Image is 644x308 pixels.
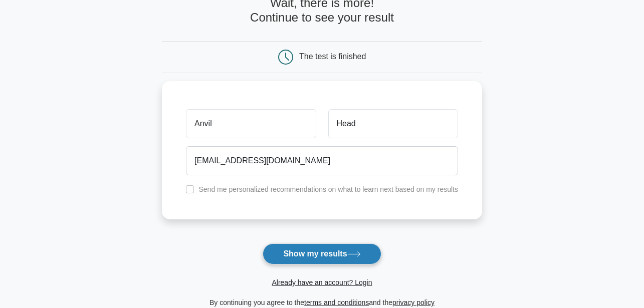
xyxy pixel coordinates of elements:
[272,278,372,286] a: Already have an account? Login
[186,146,458,175] input: Email
[299,52,366,61] div: The test is finished
[263,243,381,264] button: Show my results
[186,109,316,138] input: First name
[304,298,369,306] a: terms and conditions
[328,109,458,138] input: Last name
[198,185,458,193] label: Send me personalized recommendations on what to learn next based on my results
[392,298,435,306] a: privacy policy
